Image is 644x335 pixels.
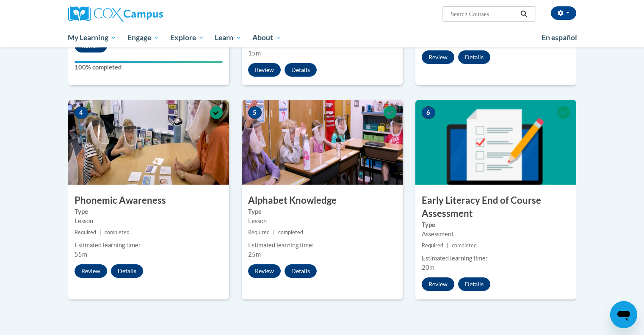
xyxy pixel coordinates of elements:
[248,106,262,119] span: 5
[248,63,281,77] button: Review
[273,229,275,235] span: |
[248,241,396,250] div: Estimated learning time:
[551,6,576,20] button: Account Settings
[75,251,87,258] span: 55m
[127,33,159,43] span: Engage
[215,33,241,43] span: Learn
[422,242,443,249] span: Required
[68,6,229,22] a: Cox Campus
[422,106,435,119] span: 6
[517,9,530,19] button: Search
[75,106,88,119] span: 4
[75,61,223,63] div: Your progress
[422,230,570,239] div: Assessment
[165,28,210,47] a: Explore
[105,229,130,235] span: completed
[170,33,204,43] span: Explore
[422,220,570,230] label: Type
[248,264,281,278] button: Review
[111,264,143,278] button: Details
[242,100,403,185] img: Course Image
[75,216,223,226] div: Lesson
[422,277,454,291] button: Review
[122,28,165,47] a: Engage
[422,50,454,64] button: Review
[247,28,287,47] a: About
[248,216,396,226] div: Lesson
[252,33,281,43] span: About
[278,229,303,235] span: completed
[68,6,163,22] img: Cox Campus
[248,207,396,216] label: Type
[68,194,229,207] h3: Phonemic Awareness
[422,254,570,263] div: Estimated learning time:
[209,28,247,47] a: Learn
[415,194,576,220] h3: Early Literacy End of Course Assessment
[68,33,116,43] span: My Learning
[68,100,229,185] img: Course Image
[285,63,317,77] button: Details
[458,50,490,64] button: Details
[75,207,223,216] label: Type
[452,242,477,249] span: completed
[536,29,583,47] a: En español
[75,264,107,278] button: Review
[75,229,96,235] span: Required
[248,229,270,235] span: Required
[242,194,403,207] h3: Alphabet Knowledge
[285,264,317,278] button: Details
[248,50,261,57] span: 15m
[447,242,448,249] span: |
[75,63,223,72] label: 100% completed
[63,28,122,47] a: My Learning
[100,229,101,235] span: |
[55,28,589,47] div: Main menu
[75,241,223,250] div: Estimated learning time:
[610,301,637,328] iframe: Button to launch messaging window
[415,100,576,185] img: Course Image
[422,264,434,271] span: 20m
[450,9,517,19] input: Search Courses
[458,277,490,291] button: Details
[542,33,577,42] span: En español
[248,251,261,258] span: 25m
